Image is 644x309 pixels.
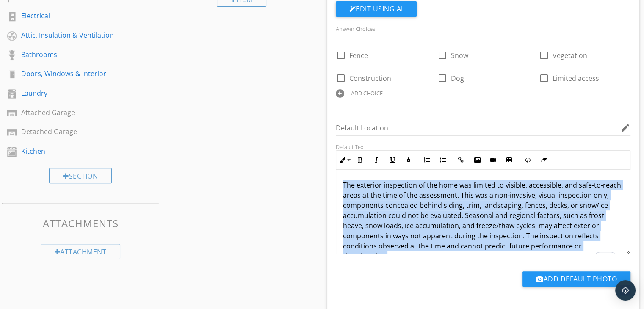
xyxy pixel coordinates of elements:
[451,51,468,60] span: Snow
[485,152,501,168] button: Insert Video
[553,51,587,60] span: Vegetation
[453,152,469,168] button: Insert Link (Ctrl+K)
[336,143,631,150] div: Default Text
[349,51,368,60] span: Fence
[536,152,552,168] button: Clear Formatting
[336,170,630,271] div: To enrich screen reader interactions, please activate Accessibility in Grammarly extension settings
[352,152,368,168] button: Bold (Ctrl+B)
[615,280,636,301] div: Open Intercom Messenger
[435,152,451,168] button: Unordered List
[620,123,630,133] i: edit
[349,74,391,83] span: Construction
[21,146,121,156] div: Kitchen
[21,50,121,60] div: Bathrooms
[41,244,121,259] div: Attachment
[336,25,375,33] label: Answer Choices
[21,30,121,40] div: Attic, Insulation & Ventilation
[21,88,121,98] div: Laundry
[351,90,383,97] div: ADD CHOICE
[21,127,121,137] div: Detached Garage
[520,152,536,168] button: Code View
[343,180,624,261] p: The exterior inspection of the home was limited to visible, accessible, and safe-to-reach areas a...
[368,152,384,168] button: Italic (Ctrl+I)
[21,11,121,21] div: Electrical
[401,152,417,168] button: Colors
[553,74,599,83] span: Limited access
[469,152,485,168] button: Insert Image (Ctrl+P)
[21,108,121,118] div: Attached Garage
[501,152,517,168] button: Insert Table
[49,168,112,183] div: Section
[451,74,464,83] span: Dog
[419,152,435,168] button: Ordered List
[336,121,619,135] input: Default Location
[21,69,121,79] div: Doors, Windows & Interior
[384,152,401,168] button: Underline (Ctrl+U)
[522,271,630,287] button: Add Default Photo
[336,1,417,17] button: Edit Using AI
